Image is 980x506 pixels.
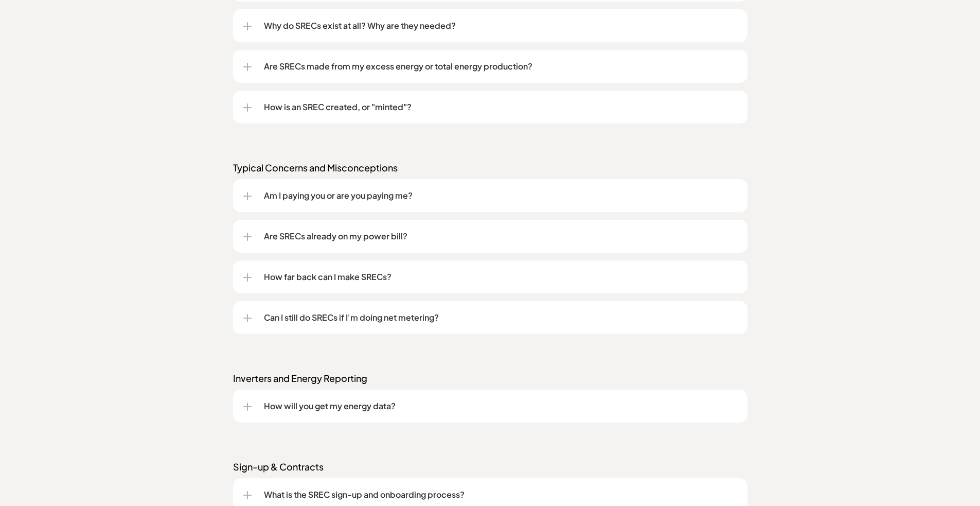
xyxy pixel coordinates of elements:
[264,400,737,412] p: How will you get my energy data?
[264,230,737,242] p: Are SRECs already on my power bill?
[264,101,737,113] p: How is an SREC created, or "minted"?
[264,271,737,283] p: How far back can I make SRECs?
[233,461,747,473] p: Sign-up & Contracts
[233,162,747,174] p: Typical Concerns and Misconceptions
[264,311,737,324] p: Can I still do SRECs if I'm doing net metering?
[264,488,737,501] p: What is the SREC sign-up and onboarding process?
[264,20,737,32] p: Why do SRECs exist at all? Why are they needed?
[264,60,737,73] p: Are SRECs made from my excess energy or total energy production?
[233,372,747,385] p: Inverters and Energy Reporting
[264,189,737,202] p: Am I paying you or are you paying me?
